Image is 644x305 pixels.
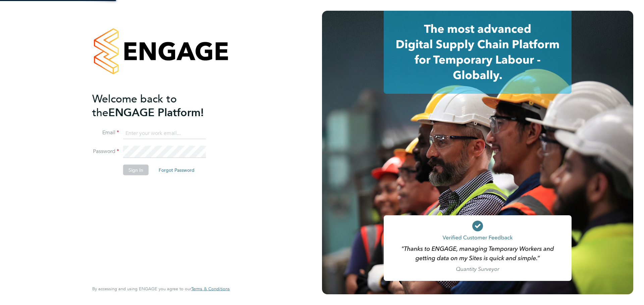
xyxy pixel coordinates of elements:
input: Enter your work email... [123,127,206,139]
a: Terms & Conditions [191,286,230,292]
label: Password [92,148,119,155]
span: Welcome back to the [92,92,177,119]
button: Forgot Password [153,165,200,175]
span: Terms & Conditions [191,286,230,292]
label: Email [92,129,119,136]
button: Sign In [123,165,149,175]
h2: ENGAGE Platform! [92,92,223,119]
span: By accessing and using ENGAGE you agree to our [92,286,230,292]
